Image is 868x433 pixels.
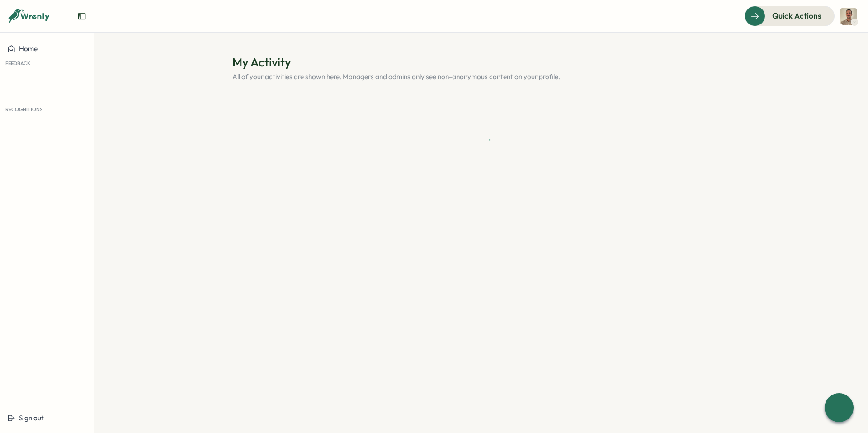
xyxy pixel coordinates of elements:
[745,6,835,26] button: Quick Actions
[77,12,86,21] button: Expand sidebar
[840,8,857,25] img: Francisco Afonso
[232,54,730,70] h1: My Activity
[772,10,821,22] span: Quick Actions
[19,414,44,422] span: Sign out
[232,72,730,82] p: All of your activities are shown here. Managers and admins only see non-anonymous content on your...
[19,44,38,53] span: Home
